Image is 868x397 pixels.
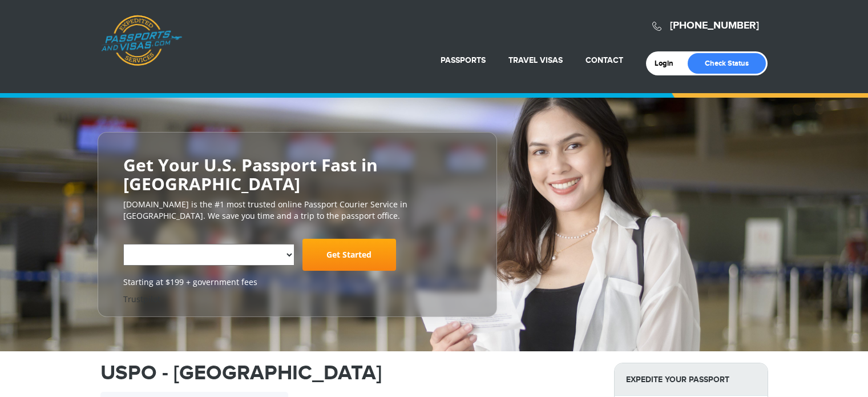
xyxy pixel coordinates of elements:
a: [PHONE_NUMBER] [670,19,759,32]
h2: Get Your U.S. Passport Fast in [GEOGRAPHIC_DATA] [123,155,471,193]
a: Contact [586,55,623,65]
a: Passports & [DOMAIN_NAME] [101,15,182,66]
a: Travel Visas [508,55,563,65]
a: Trustpilot [123,294,160,304]
span: Starting at $199 + government fees [123,276,471,288]
a: Passports [441,55,486,65]
h1: USPO - [GEOGRAPHIC_DATA] [100,363,597,383]
p: [DOMAIN_NAME] is the #1 most trusted online Passport Courier Service in [GEOGRAPHIC_DATA]. We sav... [123,199,471,222]
a: Check Status [688,53,766,74]
strong: Expedite Your Passport [615,363,768,396]
a: Get Started [302,239,396,271]
a: Login [655,59,681,68]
